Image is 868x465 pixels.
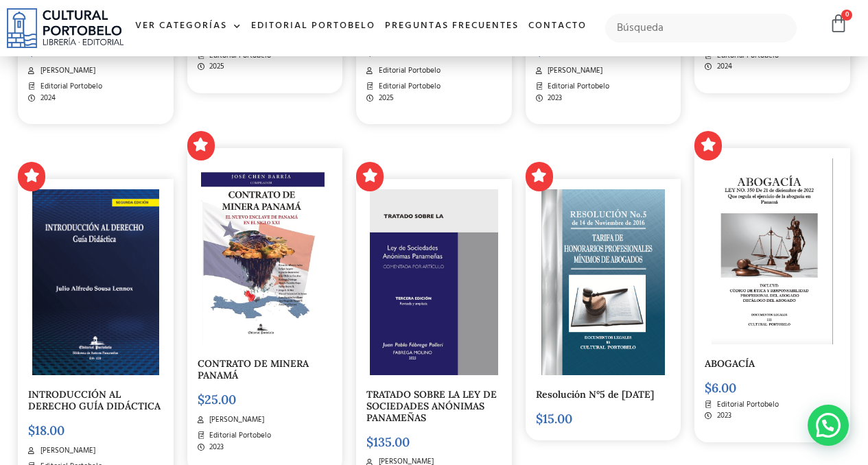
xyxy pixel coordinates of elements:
span: [PERSON_NAME] [544,65,602,77]
a: Contacto [524,12,591,41]
span: $ [536,411,543,427]
a: Preguntas frecuentes [380,12,524,41]
span: Editorial Portobelo [544,81,609,93]
bdi: 15.00 [536,411,572,427]
img: PORTADA FINAL (2) [201,158,329,344]
span: $ [28,422,35,438]
span: 2025 [375,93,394,104]
span: 0 [841,10,852,21]
a: Editorial Portobelo [246,12,380,41]
input: Búsqueda [605,14,797,43]
span: 2023 [544,93,562,104]
span: 2024 [714,61,732,73]
span: 2023 [206,442,224,453]
a: CONTRATO DE MINERA PANAMÁ [198,357,309,381]
a: Resolución N°5 de [DATE] [536,388,654,401]
span: Editorial Portobelo [714,399,779,411]
a: 0 [829,14,848,34]
img: Captura de Pantalla 2023-07-06 a la(s) 3.07.47 p. m. [712,158,833,344]
span: Editorial Portobelo [37,81,102,93]
span: Editorial Portobelo [375,81,441,93]
a: INTRODUCCIÓN AL DERECHO GUÍA DIDÁCTICA [28,388,161,412]
a: Ver Categorías [130,12,246,41]
span: 2025 [206,61,224,73]
span: 2024 [37,93,56,104]
img: Captura de Pantalla 2023-01-27 a la(s) 1.20.39 p. m. [541,189,666,375]
span: [PERSON_NAME] [37,445,95,457]
span: [PERSON_NAME] [37,65,95,77]
span: 2023 [714,410,731,422]
bdi: 25.00 [198,392,236,407]
bdi: 135.00 [366,434,410,450]
a: TRATADO SOBRE LA LEY DE SOCIEDADES ANÓNIMAS PANAMEÑAS [366,388,497,424]
img: PORTADA elegida AMAZON._page-0001 [370,189,499,375]
span: $ [705,380,712,396]
span: Editorial Portobelo [206,430,271,442]
bdi: 6.00 [705,380,736,396]
span: Editorial Portobelo [375,65,441,77]
span: $ [366,434,373,450]
bdi: 18.00 [28,422,64,438]
span: [PERSON_NAME] [206,414,264,426]
img: Captura de Pantalla 2023-06-30 a la(s) 3.09.31 p. m. [32,189,160,375]
span: $ [198,392,204,407]
a: ABOGACÍA [705,357,755,370]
